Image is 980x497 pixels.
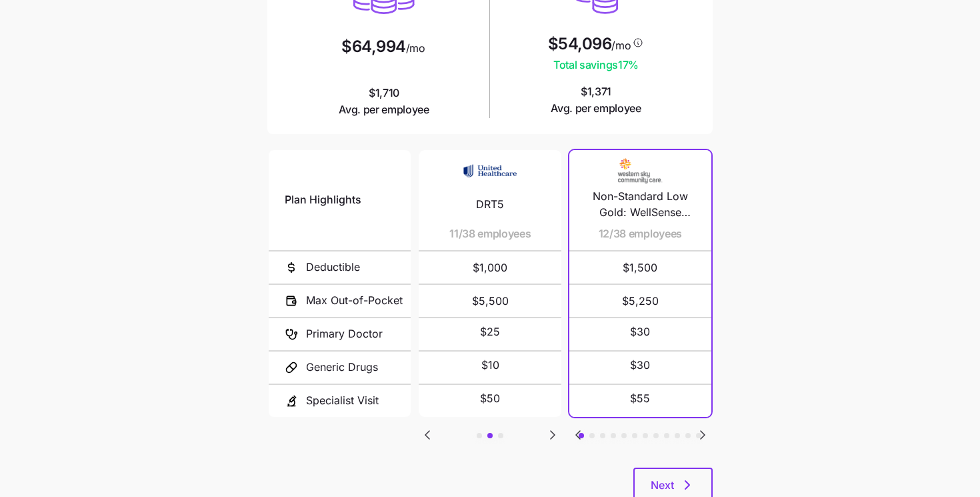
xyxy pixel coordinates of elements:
[419,426,436,444] button: Go to previous slide
[651,477,674,493] span: Next
[551,100,641,117] span: Avg. per employee
[611,40,631,51] span: /mo
[449,225,531,242] span: 11/38 employees
[695,427,711,443] svg: Go to next slide
[306,259,360,276] span: Deductible
[435,285,545,317] span: $5,500
[435,252,545,284] span: $1,000
[339,85,429,118] span: $1,710
[306,292,403,309] span: Max Out-of-Pocket
[544,426,561,444] button: Go to next slide
[694,426,711,444] button: Go to next slide
[630,324,650,340] span: $30
[339,101,429,118] span: Avg. per employee
[480,390,500,407] span: $50
[599,225,682,242] span: 12/38 employees
[285,191,361,208] span: Plan Highlights
[341,39,406,55] span: $64,994
[551,83,641,117] span: $1,371
[630,357,650,374] span: $30
[613,158,667,183] img: Carrier
[480,324,500,340] span: $25
[585,285,695,317] span: $5,250
[630,390,650,407] span: $55
[306,392,379,409] span: Specialist Visit
[419,427,435,443] svg: Go to previous slide
[406,43,425,53] span: /mo
[476,196,504,213] span: DRT5
[548,57,645,73] span: Total savings 17 %
[463,158,517,183] img: Carrier
[570,427,586,443] svg: Go to previous slide
[585,188,695,221] span: Non-Standard Low Gold: WellSense Clarity Gold 1500
[545,427,561,443] svg: Go to next slide
[306,359,378,376] span: Generic Drugs
[481,357,499,374] span: $10
[306,326,383,342] span: Primary Doctor
[548,36,612,52] span: $54,096
[585,252,695,284] span: $1,500
[569,426,587,444] button: Go to previous slide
